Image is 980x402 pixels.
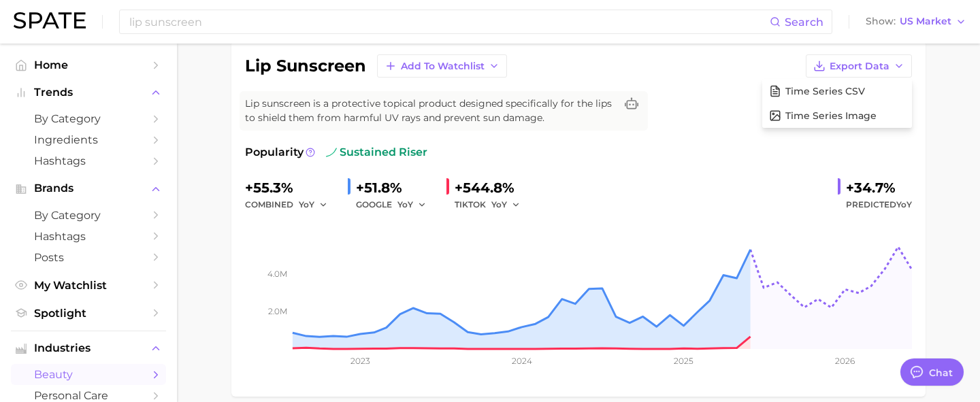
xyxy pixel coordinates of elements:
[491,197,521,213] button: YoY
[866,18,896,25] span: Show
[299,199,314,210] span: YoY
[512,356,532,366] tspan: 2024
[34,86,143,99] span: Trends
[34,342,143,354] span: Industries
[830,61,889,72] span: Export Data
[491,199,507,210] span: YoY
[785,86,865,97] span: Time Series CSV
[11,108,166,129] a: by Category
[455,197,529,213] div: TIKTOK
[34,251,143,264] span: Posts
[846,197,912,213] span: Predicted
[900,18,951,25] span: US Market
[11,205,166,226] a: by Category
[34,209,143,222] span: by Category
[835,356,855,366] tspan: 2026
[356,177,436,199] div: +51.8%
[14,12,86,29] img: SPATE
[34,133,143,146] span: Ingredients
[401,61,485,72] span: Add to Watchlist
[11,129,166,150] a: Ingredients
[299,197,328,213] button: YoY
[34,230,143,243] span: Hashtags
[245,177,337,199] div: +55.3%
[896,199,912,210] span: YoY
[34,368,143,381] span: beauty
[356,197,436,213] div: GOOGLE
[34,307,143,320] span: Spotlight
[11,82,166,103] button: Trends
[674,356,693,366] tspan: 2025
[806,54,912,78] button: Export Data
[245,97,615,125] span: Lip sunscreen is a protective topical product designed specifically for the lips to shield them f...
[11,247,166,268] a: Posts
[785,110,877,122] span: Time Series Image
[245,58,366,74] h1: lip sunscreen
[11,54,166,76] a: Home
[34,58,143,71] span: Home
[11,275,166,296] a: My Watchlist
[397,199,413,210] span: YoY
[11,364,166,385] a: beauty
[128,10,770,33] input: Search here for a brand, industry, or ingredient
[762,79,912,128] div: Export Data
[846,177,912,199] div: +34.7%
[34,154,143,167] span: Hashtags
[862,13,970,31] button: ShowUS Market
[397,197,427,213] button: YoY
[11,338,166,358] button: Industries
[245,144,304,161] span: Popularity
[11,303,166,324] a: Spotlight
[350,356,370,366] tspan: 2023
[326,144,427,161] span: sustained riser
[34,279,143,292] span: My Watchlist
[377,54,507,78] button: Add to Watchlist
[245,197,337,213] div: combined
[11,150,166,171] a: Hashtags
[34,182,143,195] span: Brands
[785,16,823,29] span: Search
[326,147,337,158] img: sustained riser
[34,112,143,125] span: by Category
[11,226,166,247] a: Hashtags
[11,178,166,199] button: Brands
[34,389,143,402] span: personal care
[455,177,529,199] div: +544.8%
